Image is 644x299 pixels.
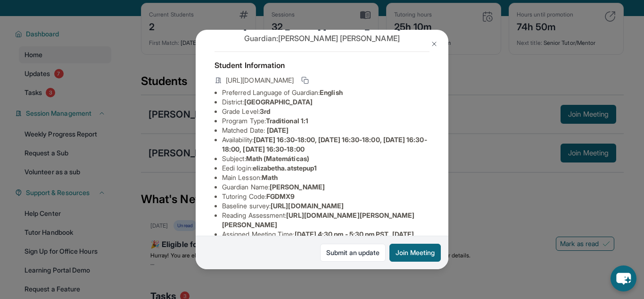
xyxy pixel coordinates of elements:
[270,183,325,191] span: [PERSON_NAME]
[222,88,429,97] li: Preferred Language of Guardian:
[215,33,429,44] p: Guardian: [PERSON_NAME] [PERSON_NAME]
[222,136,427,153] span: [DATE] 16:30-18:00, [DATE] 16:30-18:00, [DATE] 16:30-18:00, [DATE] 16:30-18:00
[222,154,429,163] li: Subject :
[226,76,294,85] span: [URL][DOMAIN_NAME]
[222,211,429,230] li: Reading Assessment :
[215,60,429,71] h4: Student Information
[271,202,344,210] span: [URL][DOMAIN_NAME]
[222,230,429,248] li: Assigned Meeting Time :
[262,173,278,181] span: Math
[222,163,429,173] li: Eedi login :
[222,126,429,135] li: Matched Date:
[222,116,429,126] li: Program Type:
[266,192,295,200] span: FGDMX9
[260,107,270,115] span: 3rd
[222,230,414,248] span: [DATE] 4:30 pm - 5:30 pm PST, [DATE] 4:30 pm - 5:30 pm PST
[267,126,289,134] span: [DATE]
[222,211,415,229] span: [URL][DOMAIN_NAME][PERSON_NAME][PERSON_NAME]
[244,98,313,106] span: [GEOGRAPHIC_DATA]
[320,244,386,262] a: Submit an update
[222,135,429,154] li: Availability:
[222,173,429,182] li: Main Lesson :
[222,97,429,107] li: District:
[222,107,429,116] li: Grade Level:
[430,40,438,48] img: Close Icon
[253,164,317,172] span: elizabetha.atstepup1
[299,75,311,86] button: Copy link
[246,154,309,162] span: Math (Matemáticas)
[222,182,429,192] li: Guardian Name :
[266,117,308,125] span: Traditional 1:1
[389,244,441,262] button: Join Meeting
[222,201,429,211] li: Baseline survey :
[222,192,429,201] li: Tutoring Code :
[611,265,636,291] button: chat-button
[320,88,343,96] span: English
